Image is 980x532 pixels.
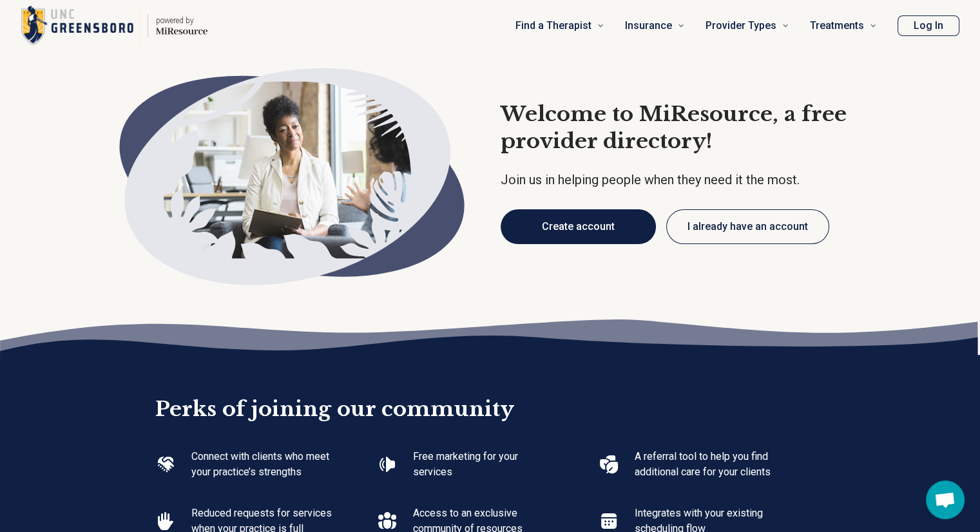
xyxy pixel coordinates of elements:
p: Free marketing for your services [413,449,557,480]
p: Connect with clients who meet your practice’s strengths [191,449,336,480]
div: Open chat [926,480,965,519]
button: Log In [898,15,959,36]
button: I already have an account [666,209,829,244]
span: Find a Therapist [515,17,591,35]
p: Join us in helping people when they need it the most. [501,171,882,189]
a: Home page [21,5,207,46]
p: A referral tool to help you find additional care for your clients [635,449,779,480]
h2: Perks of joining our community [155,355,825,423]
h1: Welcome to MiResource, a free provider directory! [501,101,882,155]
button: Create account [501,209,656,244]
span: Treatments [810,17,864,35]
span: Provider Types [706,17,776,35]
span: Insurance [625,17,672,35]
p: powered by [156,15,207,26]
